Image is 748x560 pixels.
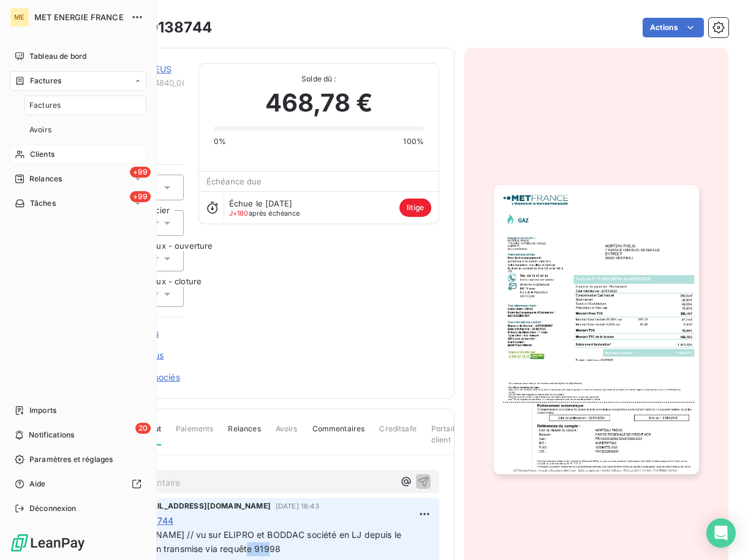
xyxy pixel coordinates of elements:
[135,423,151,434] span: 20
[29,124,51,135] span: Avoirs
[403,136,424,147] span: 100%
[29,503,77,514] span: Déconnexion
[399,199,431,217] span: litige
[643,18,704,37] button: Actions
[81,529,404,554] span: [Litige] [PERSON_NAME] // vu sur ELIPRO et BODDAC société en LJ depuis le [DATE], information tra...
[93,501,271,512] span: MET France [EMAIL_ADDRESS][DOMAIN_NAME]
[214,136,226,147] span: 0%
[276,502,319,510] span: [DATE] 16:43
[29,100,61,111] span: Factures
[34,12,124,22] span: MET ENERGIE FRANCE
[29,454,113,465] span: Paramètres et réglages
[276,423,298,444] span: Avoirs
[130,167,151,178] span: +99
[265,85,372,121] span: 468,78 €
[30,198,56,209] span: Tâches
[10,7,29,27] div: ME
[176,423,213,444] span: Paiements
[115,17,212,39] h3: F-250138744
[229,210,300,217] span: après échéance
[10,533,86,553] img: Logo LeanPay
[10,474,146,494] a: Aide
[379,423,417,444] span: Creditsafe
[29,405,56,416] span: Imports
[29,173,62,184] span: Relances
[431,423,455,455] span: Portail client
[214,74,424,85] span: Solde dû :
[229,199,292,208] span: Échue le [DATE]
[30,75,61,86] span: Factures
[30,149,55,160] span: Clients
[29,479,46,490] span: Aide
[706,518,736,548] div: Open Intercom Messenger
[29,429,74,441] span: Notifications
[312,423,365,444] span: Commentaires
[494,185,698,474] img: invoice_thumbnail
[130,191,151,202] span: +99
[229,209,249,218] span: J+180
[29,51,86,62] span: Tableau de bord
[206,176,262,186] span: Échéance due
[228,423,260,444] span: Relances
